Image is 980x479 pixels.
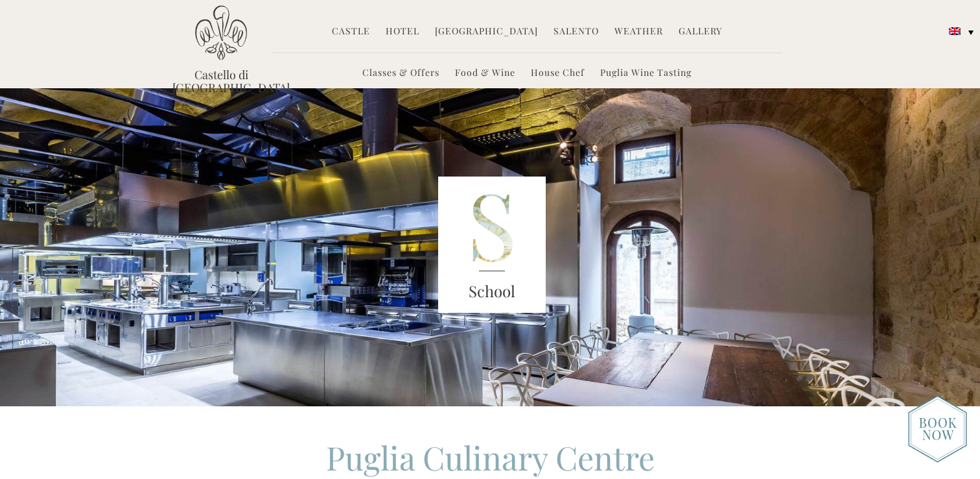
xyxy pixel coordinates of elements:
[455,66,515,81] a: Food & Wine
[435,25,538,40] a: [GEOGRAPHIC_DATA]
[195,5,247,60] img: Castello di Ugento
[438,280,546,303] h3: School
[386,25,419,40] a: Hotel
[332,25,370,40] a: Castle
[438,177,546,313] img: S_Lett_green.png
[949,27,961,35] img: English
[531,66,585,81] a: House Chef
[614,25,663,40] a: Weather
[908,395,967,463] img: new-booknow.png
[172,68,270,94] a: Castello di [GEOGRAPHIC_DATA]
[362,66,439,81] a: Classes & Offers
[679,25,722,40] a: Gallery
[554,25,599,40] a: Salento
[600,66,692,81] a: Puglia Wine Tasting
